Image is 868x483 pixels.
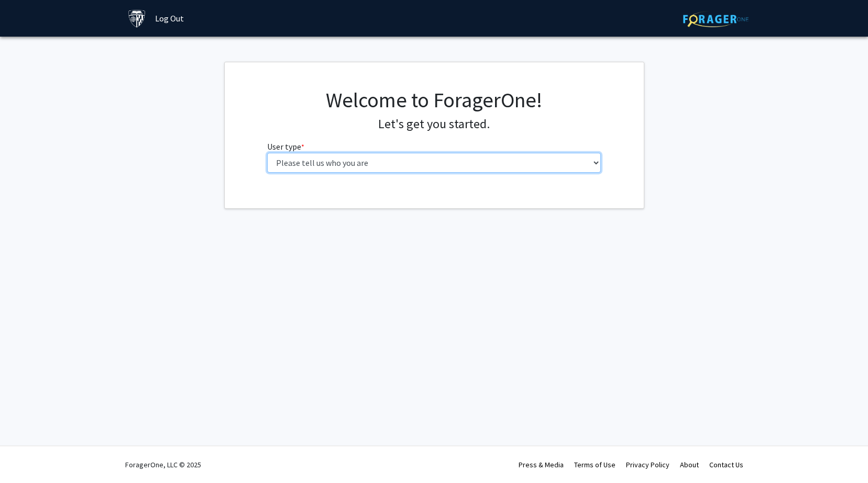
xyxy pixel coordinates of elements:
a: Terms of Use [574,460,616,469]
img: ForagerOne Logo [683,11,749,27]
a: Press & Media [519,460,564,469]
a: Privacy Policy [626,460,669,469]
a: Contact Us [709,460,743,469]
h1: Welcome to ForagerOne! [267,87,601,113]
img: Johns Hopkins University Logo [128,9,146,28]
label: User type [267,140,304,153]
h4: Let's get you started. [267,117,601,132]
div: ForagerOne, LLC © 2025 [125,446,201,483]
iframe: Chat [8,436,45,475]
a: About [680,460,699,469]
